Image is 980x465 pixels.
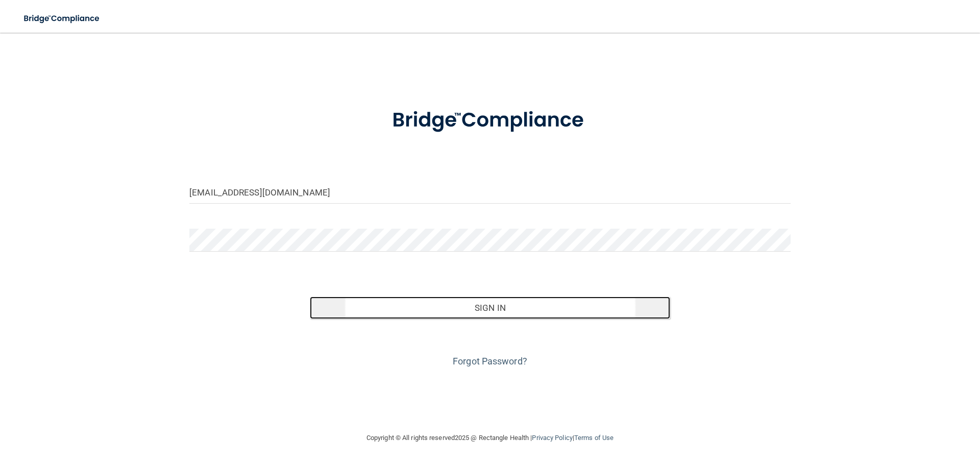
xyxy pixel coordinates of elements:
[371,94,609,147] img: bridge_compliance_login_screen.278c3ca4.svg
[532,434,572,442] a: Privacy Policy
[310,297,671,319] button: Sign In
[304,422,676,454] div: Copyright © All rights reserved 2025 @ Rectangle Health | |
[15,8,109,29] img: bridge_compliance_login_screen.278c3ca4.svg
[189,181,791,204] input: Email
[453,356,527,366] a: Forgot Password?
[574,434,614,442] a: Terms of Use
